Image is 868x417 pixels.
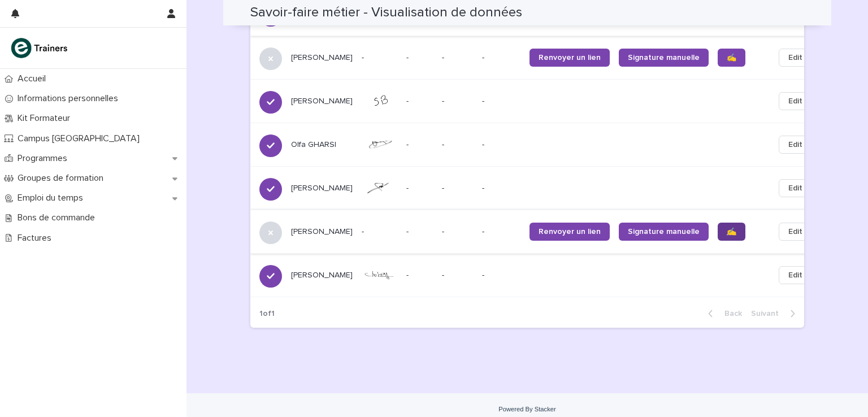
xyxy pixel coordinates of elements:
p: Olfa GHARSI [291,140,353,150]
p: - [442,271,473,280]
button: Edit [779,136,812,154]
p: Factures [13,233,60,244]
p: [PERSON_NAME] [291,97,353,106]
span: Edit [788,183,802,194]
p: - [406,181,411,193]
p: - [482,97,520,106]
p: [PERSON_NAME] [291,53,353,63]
img: GjQHTh0Rhtyo_076xmWkUJdflZFyNOSPSvclM9K70a4 [362,270,397,280]
a: Signature manuelle [619,49,709,67]
a: Renvoyer un lien [530,49,610,67]
p: Groupes de formation [13,173,112,184]
p: Accueil [13,73,55,84]
img: OEv0nkuVzTqWnAnxkucRlmnRZmY46QDlKRMlRksuxFo [362,137,397,152]
p: - [406,138,411,150]
p: - [482,140,520,150]
span: Signature manuelle [628,54,700,62]
p: - [406,51,411,63]
p: - [406,268,411,280]
tr: [PERSON_NAME]-- --Edit [250,253,830,297]
a: Signature manuelle [619,223,709,241]
span: Back [718,310,742,318]
p: - [362,53,397,63]
p: - [482,227,520,237]
span: Edit [788,226,802,237]
img: K0CqGN7SDeD6s4JG8KQk [9,37,71,59]
p: - [442,227,473,237]
p: - [442,140,473,150]
span: Edit [788,270,802,281]
span: Edit [788,52,802,63]
p: [PERSON_NAME] [291,227,353,237]
a: Powered By Stacker [498,406,555,412]
p: Bons de commande [13,212,104,223]
tr: [PERSON_NAME]-- --Edit [250,166,830,210]
button: Edit [779,92,812,110]
p: - [442,53,473,63]
p: - [406,94,411,106]
a: ✍️ [718,49,745,67]
p: - [362,227,397,237]
span: Edit [788,95,802,107]
button: Next [747,309,804,319]
span: Signature manuelle [628,228,700,236]
span: ✍️ [727,54,736,62]
p: [PERSON_NAME] [291,271,353,280]
p: Emploi du temps [13,193,92,203]
p: Kit Formateur [13,113,79,124]
img: uBckfmQn-DX9w6OXbGcyEk7BFVreMfF9yTVdIOfRxjw [362,93,397,110]
p: Campus [GEOGRAPHIC_DATA] [13,133,149,144]
span: ✍️ [727,228,736,236]
p: - [442,97,473,106]
a: ✍️ [718,223,745,241]
tr: [PERSON_NAME]--- --Renvoyer un lienSignature manuelle✍️Edit [250,36,830,79]
p: - [442,184,473,193]
tr: [PERSON_NAME]-- --Edit [250,79,830,123]
span: Renvoyer un lien [539,228,601,236]
button: Edit [779,266,812,284]
p: [PERSON_NAME] [291,184,353,193]
p: - [406,225,411,237]
p: - [482,53,520,63]
button: Edit [779,179,812,197]
p: - [482,184,520,193]
img: Y2HTpaySmKrryqYXLOFqSXDXhtUlkGgciHZFfvfZ4ik [362,180,397,196]
button: Edit [779,49,812,67]
tr: [PERSON_NAME]--- --Renvoyer un lienSignature manuelle✍️Edit [250,210,830,253]
p: Programmes [13,153,76,164]
button: Edit [779,223,812,241]
span: Edit [788,139,802,150]
p: - [482,271,520,280]
span: Next [751,310,785,318]
p: Informations personnelles [13,93,127,104]
span: Renvoyer un lien [539,54,601,62]
a: Renvoyer un lien [530,223,610,241]
button: Back [699,309,747,319]
tr: Olfa GHARSI-- --Edit [250,123,830,166]
h2: Savoir-faire métier - Visualisation de données [250,5,522,21]
p: 1 of 1 [250,300,284,328]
